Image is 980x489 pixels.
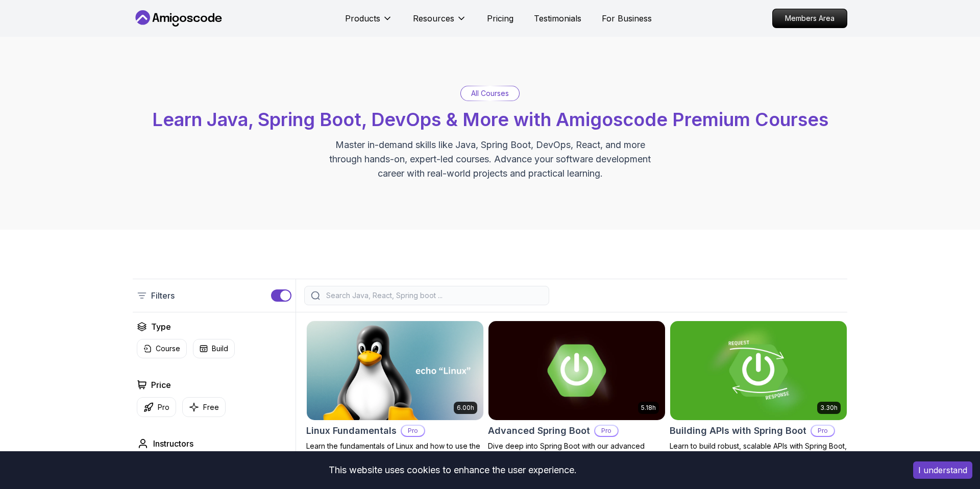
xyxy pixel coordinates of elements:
[670,441,847,472] p: Learn to build robust, scalable APIs with Spring Boot, mastering REST principles, JSON handling, ...
[913,461,972,479] button: Accept cookies
[602,12,652,25] a: For Business
[595,426,618,436] p: Pro
[193,339,235,358] button: Build
[8,459,898,481] div: This website uses cookies to enhance the user experience.
[306,424,397,438] h2: Linux Fundamentals
[534,12,581,25] a: Testimonials
[773,9,847,28] p: Members Area
[457,404,474,412] p: 6.00h
[812,426,834,436] p: Pro
[488,321,666,472] a: Advanced Spring Boot card5.18hAdvanced Spring BootProDive deep into Spring Boot with our advanced...
[158,402,169,412] p: Pro
[345,12,380,25] p: Products
[413,12,454,25] p: Resources
[402,426,424,436] p: Pro
[307,321,483,420] img: Linux Fundamentals card
[152,108,828,131] span: Learn Java, Spring Boot, DevOps & More with Amigoscode Premium Courses
[182,397,226,417] button: Free
[641,404,656,412] p: 5.18h
[203,402,219,412] p: Free
[153,437,193,450] h2: Instructors
[151,289,175,302] p: Filters
[137,397,176,417] button: Pro
[151,321,171,333] h2: Type
[820,404,838,412] p: 3.30h
[670,321,847,420] img: Building APIs with Spring Boot card
[345,12,393,33] button: Products
[151,379,171,391] h2: Price
[772,9,847,28] a: Members Area
[471,88,509,99] p: All Courses
[137,339,187,358] button: Course
[306,441,484,461] p: Learn the fundamentals of Linux and how to use the command line
[488,441,666,472] p: Dive deep into Spring Boot with our advanced course, designed to take your skills from intermedia...
[917,425,980,474] iframe: chat widget
[488,321,665,420] img: Advanced Spring Boot card
[318,138,661,181] p: Master in-demand skills like Java, Spring Boot, DevOps, React, and more through hands-on, expert-...
[156,344,180,354] p: Course
[670,321,847,472] a: Building APIs with Spring Boot card3.30hBuilding APIs with Spring BootProLearn to build robust, s...
[487,12,513,25] a: Pricing
[488,424,590,438] h2: Advanced Spring Boot
[670,424,806,438] h2: Building APIs with Spring Boot
[413,12,467,33] button: Resources
[324,290,543,301] input: Search Java, React, Spring boot ...
[212,344,228,354] p: Build
[306,321,484,461] a: Linux Fundamentals card6.00hLinux FundamentalsProLearn the fundamentals of Linux and how to use t...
